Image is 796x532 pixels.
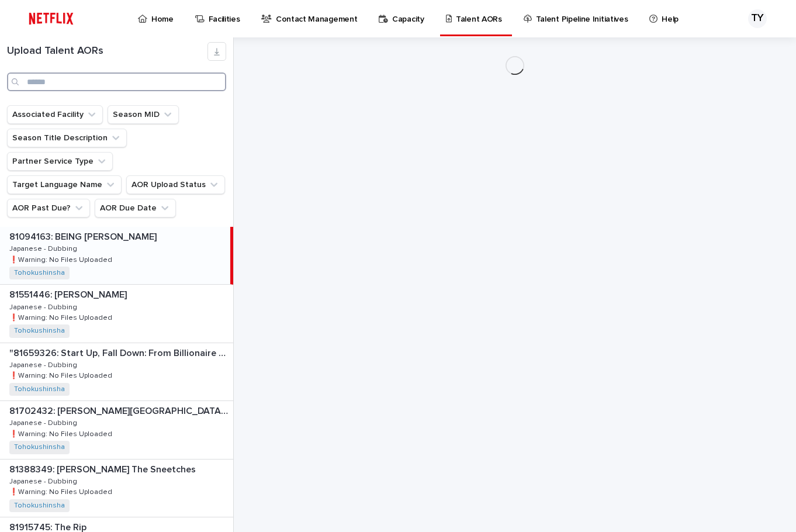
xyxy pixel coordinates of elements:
p: 81094163: BEING [PERSON_NAME] [9,229,159,243]
p: 81702432: [PERSON_NAME][GEOGRAPHIC_DATA] Trip [9,403,231,417]
img: ifQbXi3ZQGMSEF7WDB7W [23,7,79,30]
p: ❗️Warning: No Files Uploaded [9,254,115,264]
p: Japanese - Dubbing [9,417,79,427]
p: Japanese - Dubbing [9,301,79,312]
p: ❗️Warning: No Files Uploaded [9,428,115,438]
input: Search [7,72,226,91]
p: Japanese - Dubbing [9,359,79,369]
h1: Upload Talent AORs [7,45,207,58]
button: AOR Upload Status [126,175,225,194]
p: Japanese - Dubbing [9,243,79,253]
div: TY [748,9,767,28]
p: "81659326: Start Up, Fall Down: From Billionaire to Convict: Limited Series" [9,346,231,359]
p: 81551446: [PERSON_NAME] [9,287,129,300]
button: Season MID [108,105,179,124]
a: Tohokushinsha [14,269,65,277]
button: Partner Service Type [7,152,113,171]
button: AOR Past Due? [7,199,90,217]
button: AOR Due Date [95,199,176,217]
button: Season Title Description [7,129,127,147]
p: ❗️Warning: No Files Uploaded [9,486,115,496]
p: Japanese - Dubbing [9,475,79,486]
button: Target Language Name [7,175,122,194]
button: Associated Facility [7,105,103,124]
a: Tohokushinsha [14,502,65,510]
a: Tohokushinsha [14,327,65,335]
p: ❗️Warning: No Files Uploaded [9,369,115,380]
a: Tohokushinsha [14,443,65,451]
p: 81388349: [PERSON_NAME] The Sneetches [9,462,198,475]
a: Tohokushinsha [14,385,65,393]
p: ❗️Warning: No Files Uploaded [9,312,115,322]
